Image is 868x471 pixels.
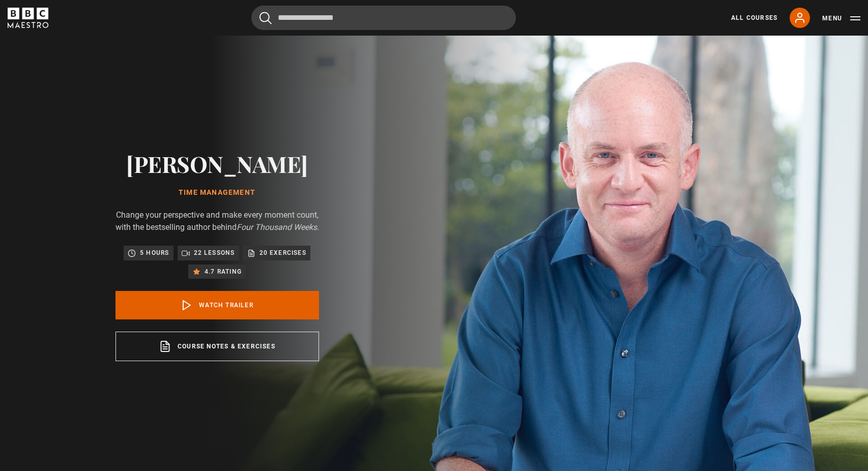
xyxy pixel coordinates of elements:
[259,12,272,24] button: Submit the search query
[115,151,319,176] h2: [PERSON_NAME]
[115,209,319,233] p: Change your perspective and make every moment count, with the bestselling author behind .
[259,248,306,258] p: 20 exercises
[731,13,777,22] a: All Courses
[115,332,319,361] a: Course notes & exercises
[194,248,235,258] p: 22 lessons
[237,222,317,232] i: Four Thousand Weeks
[205,267,242,277] p: 4.7 rating
[822,13,860,23] button: Toggle navigation
[8,8,48,28] svg: BBC Maestro
[251,6,516,30] input: Search
[115,189,319,197] h1: Time Management
[140,248,169,258] p: 5 hours
[115,291,319,319] a: Watch Trailer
